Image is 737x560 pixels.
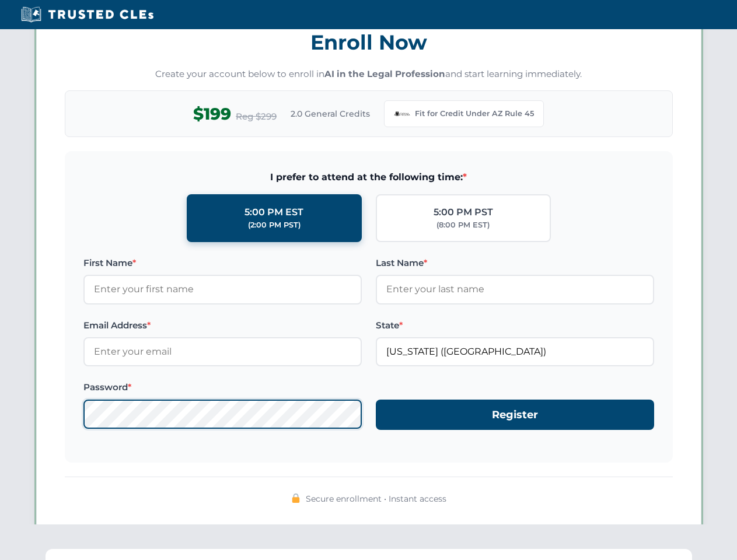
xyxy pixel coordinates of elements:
img: Arizona Bar [394,106,410,122]
label: Last Name [376,256,654,270]
strong: AI in the Legal Profession [324,68,445,79]
span: Reg $299 [236,110,277,124]
input: Enter your email [83,337,362,366]
span: 2.0 General Credits [291,107,370,120]
span: I prefer to attend at the following time: [83,170,654,185]
h3: Enroll Now [65,24,673,61]
span: Fit for Credit Under AZ Rule 45 [415,108,534,120]
div: (2:00 PM PST) [248,219,301,231]
input: Enter your last name [376,275,654,304]
label: Email Address [83,318,362,332]
p: Create your account below to enroll in and start learning immediately. [65,68,673,81]
img: Trusted CLEs [18,6,157,23]
img: 🔒 [291,494,301,503]
label: Password [83,380,362,394]
label: State [376,318,654,332]
span: $199 [193,101,231,127]
div: (8:00 PM EST) [436,219,490,231]
input: Arizona (AZ) [376,337,654,366]
span: Secure enrollment • Instant access [306,492,446,505]
div: 5:00 PM PST [434,205,493,220]
input: Enter your first name [83,275,362,304]
button: Register [376,400,654,430]
label: First Name [83,256,362,270]
div: 5:00 PM EST [244,205,303,220]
